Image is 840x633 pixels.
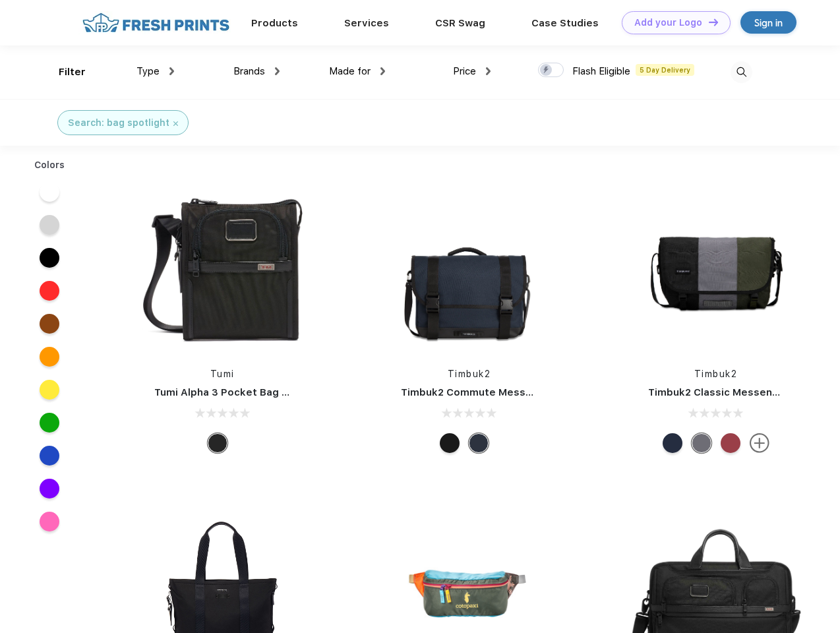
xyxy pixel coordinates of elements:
[380,67,385,75] img: dropdown.png
[648,386,812,398] a: Timbuk2 Classic Messenger Bag
[275,67,280,75] img: dropdown.png
[210,369,235,379] a: Tumi
[208,433,227,453] div: Black
[136,65,160,77] span: Type
[251,17,298,29] a: Products
[740,11,796,34] a: Sign in
[448,369,491,379] a: Timbuk2
[721,433,740,453] div: Eco Bookish
[750,433,769,453] img: more.svg
[636,64,694,76] span: 5 Day Delivery
[692,433,711,453] div: Eco Army Pop
[329,65,371,77] span: Made for
[453,65,476,77] span: Price
[486,67,491,75] img: dropdown.png
[663,433,682,453] div: Eco Nautical
[78,11,233,34] img: fo%20logo%202.webp
[173,121,178,126] img: filter_cancel.svg
[24,158,75,172] div: Colors
[731,61,752,83] img: desktop_search.svg
[440,433,460,453] div: Eco Black
[68,116,169,130] div: Search: bag spotlight
[634,17,702,28] div: Add your Logo
[135,179,310,354] img: func=resize&h=266
[754,15,783,30] div: Sign in
[233,65,265,77] span: Brands
[154,386,309,398] a: Tumi Alpha 3 Pocket Bag Small
[572,65,630,77] span: Flash Eligible
[694,369,738,379] a: Timbuk2
[469,433,489,453] div: Eco Nautical
[169,67,174,75] img: dropdown.png
[59,65,86,80] div: Filter
[381,179,556,354] img: func=resize&h=266
[709,18,718,26] img: DT
[401,386,578,398] a: Timbuk2 Commute Messenger Bag
[628,179,804,354] img: func=resize&h=266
